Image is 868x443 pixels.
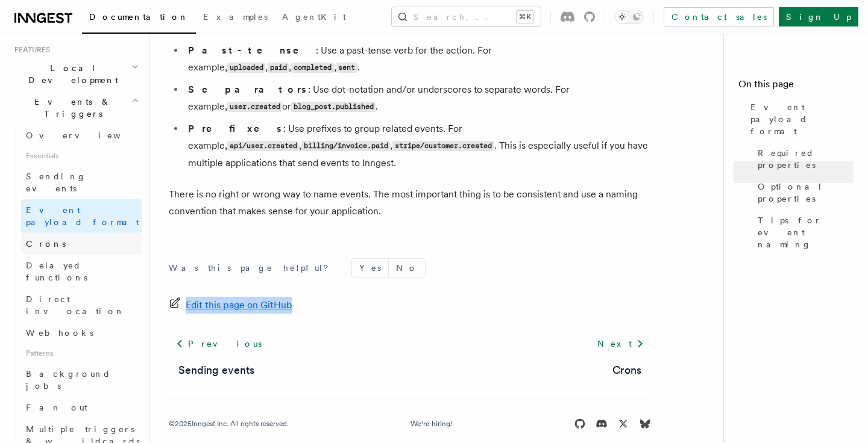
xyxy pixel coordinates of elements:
a: Event payload format [746,96,854,142]
a: Next [590,333,651,355]
span: Examples [203,12,268,22]
button: Local Development [10,57,142,91]
button: Yes [352,259,388,277]
span: Essentials [21,146,142,166]
a: Fan out [21,397,142,418]
span: Event payload format [750,101,854,137]
a: Crons [612,362,641,379]
a: Delayed functions [21,255,142,288]
span: Edit this page on GitHub [186,297,292,314]
a: Sending events [21,166,142,199]
kbd: ⌘K [517,11,533,23]
code: stripe/customer.created [392,141,494,151]
span: Optional properties [758,181,854,205]
a: We're hiring! [410,419,452,429]
strong: Prefixes [188,123,283,134]
a: Previous [169,333,268,355]
li: : Use prefixes to group related events. For example, , , . This is especially useful if you have ... [184,120,651,172]
strong: Separators [188,84,308,95]
code: blog_post.published [291,102,376,112]
span: Documentation [89,12,189,22]
a: Crons [21,233,142,255]
p: There is no right or wrong way to name events. The most important thing is to be consistent and u... [169,186,651,220]
a: Tips for event naming [753,209,854,255]
button: Search...⌘K [392,7,541,26]
li: : Use a past-tense verb for the action. For example, , , , . [184,42,651,76]
a: Optional properties [753,176,854,209]
a: Background jobs [21,363,142,397]
a: Direct invocation [21,288,142,322]
a: Contact sales [664,7,774,26]
span: Delayed functions [26,261,87,282]
code: paid [268,63,289,73]
span: Local Development [10,62,131,86]
span: Required properties [758,147,854,171]
button: Events & Triggers [10,91,142,125]
a: Overview [21,125,142,146]
span: Webhooks [26,328,93,338]
li: : Use dot-notation and/or underscores to separate words. For example, or . [184,81,651,116]
strong: Past-tense [188,45,316,56]
code: sent [336,63,357,73]
code: completed [291,63,333,73]
p: Was this page helpful? [169,262,337,274]
a: Documentation [82,4,196,34]
a: Sign Up [779,7,858,26]
span: Fan out [26,403,87,412]
a: AgentKit [275,4,353,33]
div: © 2025 Inngest Inc. All rights reserved. [169,419,289,429]
code: user.created [227,102,282,112]
span: Background jobs [26,369,111,391]
a: Event payload format [21,199,142,233]
span: Events & Triggers [10,96,131,120]
a: Edit this page on GitHub [169,297,292,314]
a: Examples [196,4,275,33]
button: Toggle dark mode [615,10,644,24]
a: Sending events [178,362,254,379]
code: billing/invoice.paid [301,141,390,151]
code: uploaded [227,63,265,73]
span: Patterns [21,344,142,363]
span: Features [10,45,50,55]
span: AgentKit [282,12,346,22]
a: Required properties [753,142,854,176]
span: Event payload format [26,205,139,227]
span: Tips for event naming [758,214,854,250]
span: Direct invocation [26,294,125,316]
span: Overview [26,131,150,140]
a: Webhooks [21,322,142,344]
button: No [389,259,425,277]
span: Sending events [26,172,86,193]
code: api/user.created [227,141,299,151]
span: Crons [26,239,66,249]
h4: On this page [738,77,854,96]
